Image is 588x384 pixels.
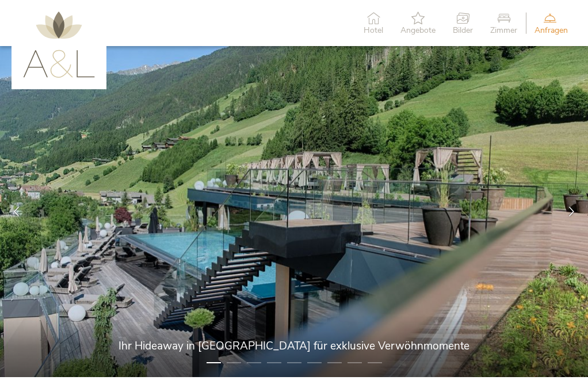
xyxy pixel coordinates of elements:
[400,26,436,35] span: Angebote
[490,26,517,35] span: Zimmer
[453,26,473,35] span: Bilder
[23,12,95,78] img: AMONTI & LUNARIS Wellnessresort
[534,26,568,35] span: Anfragen
[364,26,383,35] span: Hotel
